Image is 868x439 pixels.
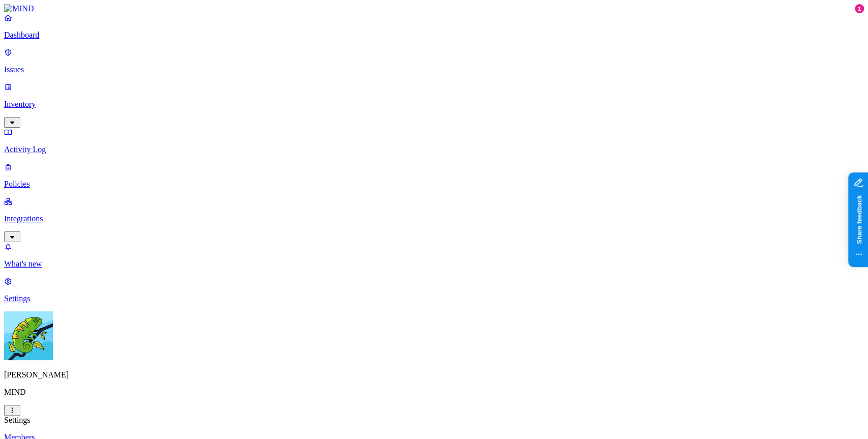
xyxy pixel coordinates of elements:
p: Dashboard [4,31,864,40]
div: 1 [855,4,864,13]
div: Settings [4,416,864,425]
a: Settings [4,277,864,303]
a: Dashboard [4,13,864,40]
a: What's new [4,242,864,269]
img: MIND [4,4,34,13]
p: [PERSON_NAME] [4,370,864,379]
a: Activity Log [4,128,864,154]
p: Policies [4,180,864,189]
p: Integrations [4,214,864,223]
p: Inventory [4,100,864,109]
a: Issues [4,48,864,74]
p: What's new [4,259,864,269]
a: Policies [4,162,864,189]
a: Integrations [4,197,864,241]
p: MIND [4,388,864,397]
p: Issues [4,65,864,74]
p: Settings [4,294,864,303]
a: MIND [4,4,864,13]
p: Activity Log [4,145,864,154]
a: Inventory [4,82,864,126]
img: Yuval Meshorer [4,311,53,360]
